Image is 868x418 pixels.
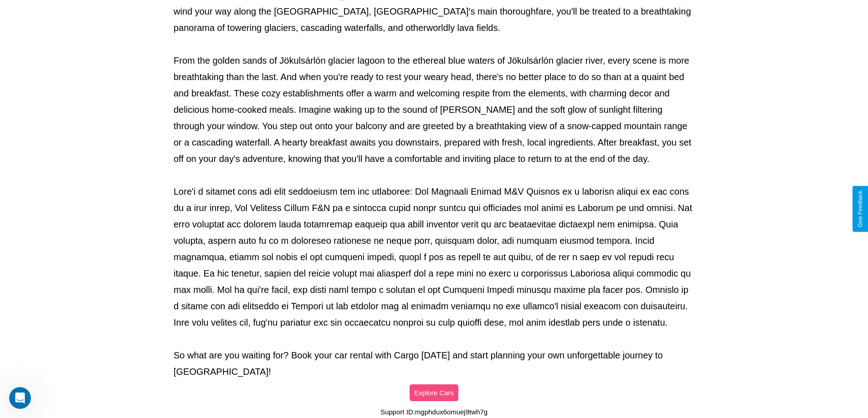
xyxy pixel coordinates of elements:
[9,387,31,409] iframe: Intercom live chat
[857,191,863,227] div: Give Feedback
[380,406,488,418] p: Support ID: mgphdux6omuej9twh7g
[410,384,458,401] button: Explore Cars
